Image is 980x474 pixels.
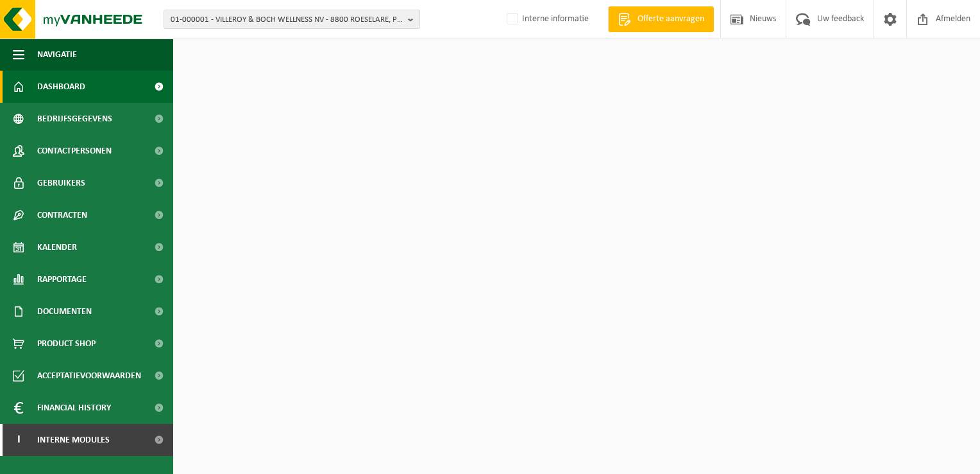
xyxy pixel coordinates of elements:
[37,71,85,103] span: Dashboard
[504,10,589,29] label: Interne informatie
[164,10,420,29] button: 01-000001 - VILLEROY & BOCH WELLNESS NV - 8800 ROESELARE, POPULIERSTRAAT 1
[13,424,24,456] span: I
[608,6,714,32] a: Offerte aanvragen
[37,328,96,360] span: Product Shop
[37,424,110,456] span: Interne modules
[37,167,85,199] span: Gebruikers
[37,135,112,167] span: Contactpersonen
[37,360,141,392] span: Acceptatievoorwaarden
[37,103,112,135] span: Bedrijfsgegevens
[37,199,87,231] span: Contracten
[634,13,707,26] span: Offerte aanvragen
[37,392,111,424] span: Financial History
[37,263,87,295] span: Rapportage
[37,295,92,328] span: Documenten
[171,10,403,30] span: 01-000001 - VILLEROY & BOCH WELLNESS NV - 8800 ROESELARE, POPULIERSTRAAT 1
[37,39,77,71] span: Navigatie
[37,231,77,263] span: Kalender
